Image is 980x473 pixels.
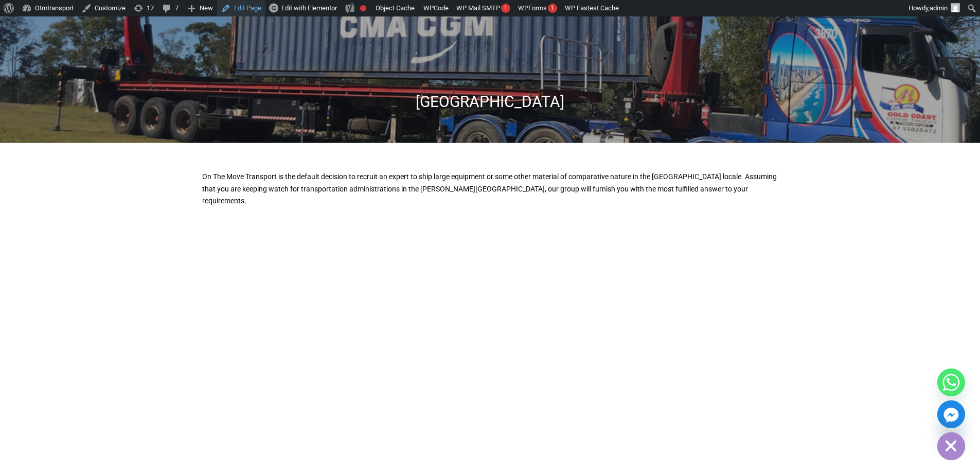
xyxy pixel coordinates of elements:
[202,171,778,207] p: On The Move Transport is the default decision to recruit an expert to ship large equipment or som...
[548,4,557,13] div: 1
[937,369,965,396] a: Whatsapp
[281,4,337,12] span: Edit with Elementor
[197,92,783,112] h1: [GEOGRAPHIC_DATA]
[937,400,965,428] a: Facebook_Messenger
[360,5,366,11] div: Focus keyphrase not set
[504,5,507,11] span: 1
[930,4,948,12] span: admin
